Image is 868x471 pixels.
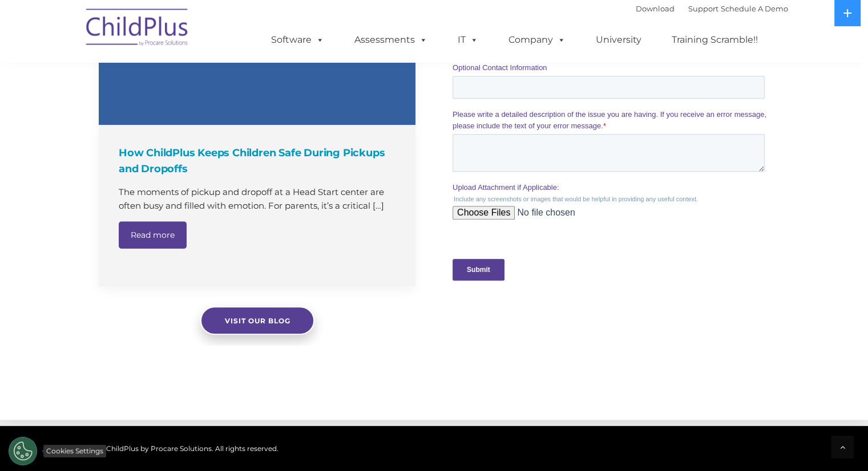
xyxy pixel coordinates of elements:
span: Phone number [159,122,207,131]
a: IT [446,29,490,51]
a: Company [497,29,577,51]
span: © 2025 ChildPlus by Procare Solutions. All rights reserved. [80,444,278,453]
a: Support [688,4,718,13]
a: Download [636,4,675,13]
a: Software [260,29,336,51]
a: Training Scramble!! [660,29,769,51]
img: ChildPlus by Procare Solutions [80,1,195,58]
span: Last name [159,75,193,84]
span: Visit our blog [224,316,290,325]
a: Visit our blog [200,306,314,335]
a: Assessments [343,29,439,51]
p: The moments of pickup and dropoff at a Head Start center are often busy and filled with emotion. ... [119,185,398,213]
font: | [636,4,788,13]
a: University [584,29,653,51]
h4: How ChildPlus Keeps Children Safe During Pickups and Dropoffs [119,145,398,177]
button: Cookies Settings [9,437,37,465]
a: Schedule A Demo [721,4,788,13]
a: Read more [119,221,187,249]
